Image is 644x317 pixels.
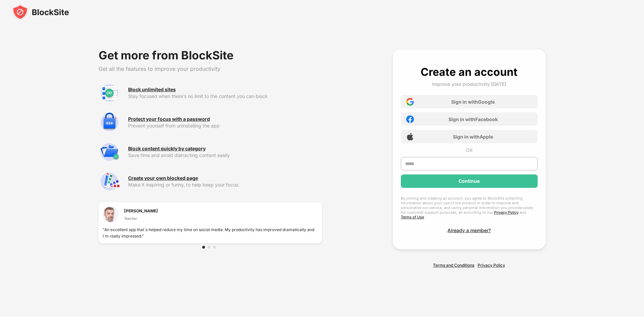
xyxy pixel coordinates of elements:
[99,65,322,72] div: Get all the features to improve your productivity
[128,116,210,122] div: Protect your focus with a password
[406,98,414,106] img: google-icon.png
[433,263,474,268] a: Terms and Conditions
[124,216,158,221] div: Teacher
[453,134,493,140] div: Sign in with Apple
[128,182,322,188] div: Make it inspiring or funny, to help keep your focus.
[401,215,424,219] a: Terms of Use
[447,227,491,233] div: Already a member?
[421,65,518,78] div: Create an account
[99,82,120,104] img: premium-unlimited-blocklist.svg
[128,94,322,99] div: Stay focused when there’s no limit to the content you can block
[128,123,322,128] div: Prevent yourself from uninstalling the app
[103,226,318,239] div: "An excellent app that`s helped reduce my time on social media. My productivity has improved dram...
[401,196,538,219] div: By joining and creating an account, you agree to BlockSite collecting information about your use ...
[128,146,206,151] div: Block content quickly by category
[128,175,198,181] div: Create your own blocked page
[124,208,158,214] div: [PERSON_NAME]
[459,178,480,184] div: Continue
[466,147,473,153] div: OR
[478,263,505,268] a: Privacy Policy
[99,112,120,133] img: premium-password-protection.svg
[432,81,506,87] div: Improve your productivity [DATE]
[128,87,176,92] div: Block unlimited sites
[103,206,119,222] img: testimonial-1.jpg
[99,171,120,192] img: premium-customize-block-page.svg
[128,153,322,158] div: Save time and avoid distracting content easily
[406,115,414,123] img: facebook-icon.png
[448,116,498,122] div: Sign in with Facebook
[12,4,69,20] img: blocksite-icon-black.svg
[99,141,120,163] img: premium-category.svg
[99,49,322,61] div: Get more from BlockSite
[406,133,414,141] img: apple-icon.png
[451,99,495,105] div: Sign in with Google
[494,210,519,215] a: Privacy Policy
